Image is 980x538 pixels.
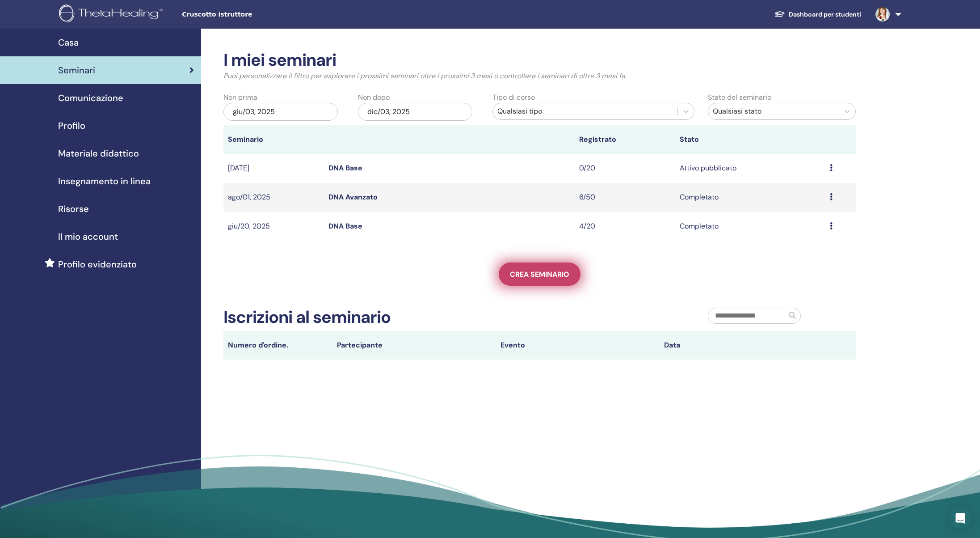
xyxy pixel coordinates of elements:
th: Evento [496,331,660,360]
div: dic/03, 2025 [358,103,472,121]
span: Casa [58,36,79,49]
td: 0/20 [575,154,675,183]
h2: I miei seminari [223,50,856,71]
h2: Iscrizioni al seminario [223,307,391,328]
p: Puoi personalizzare il filtro per esplorare i prossimi seminari oltre i prossimi 3 mesi o control... [223,71,856,81]
div: Qualsiasi tipo [497,106,673,117]
th: Seminario [223,125,324,154]
span: Profilo evidenziato [58,258,137,271]
th: Partecipante [332,331,496,360]
span: Risorse [58,202,89,216]
img: default.jpg [875,7,890,21]
th: Stato [675,125,826,154]
label: Non dopo [358,92,390,103]
a: Dashboard per studenti [767,6,868,23]
th: Data [660,331,823,360]
td: Completato [675,212,826,241]
td: Attivo pubblicato [675,154,826,183]
td: ago/01, 2025 [223,183,324,212]
td: Completato [675,183,826,212]
span: Profilo [58,119,85,132]
div: Open Intercom Messenger [950,508,971,529]
div: giu/03, 2025 [223,103,338,121]
td: 4/20 [575,212,675,241]
span: Materiale didattico [58,147,139,160]
img: graduation-cap-white.svg [774,10,785,18]
label: Tipo di corso [492,92,535,103]
td: 6/50 [575,183,675,212]
span: Crea seminario [510,270,569,279]
a: Crea seminario [499,263,580,286]
span: Cruscotto istruttore [182,10,316,19]
span: Il mio account [58,230,118,243]
th: Numero d'ordine. [223,331,332,360]
img: logo.png [59,4,166,25]
label: Stato del seminario [708,92,771,103]
th: Registrato [575,125,675,154]
a: DNA Avanzato [328,192,378,202]
div: Qualsiasi stato [713,106,834,117]
span: Seminari [58,64,95,77]
a: DNA Base [328,221,362,231]
a: DNA Base [328,163,362,173]
td: giu/20, 2025 [223,212,324,241]
span: Comunicazione [58,91,123,105]
label: Non prima [223,92,257,103]
span: Insegnamento in linea [58,174,151,188]
td: [DATE] [223,154,324,183]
